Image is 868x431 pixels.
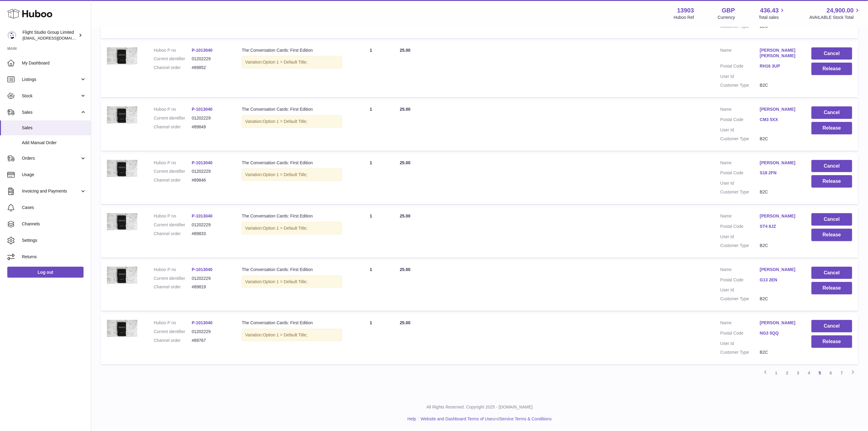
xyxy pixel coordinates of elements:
div: Flight Studio Group Limited [22,30,77,41]
span: [EMAIL_ADDRESS][DOMAIN_NAME] [22,36,89,40]
td: 1 [348,41,394,97]
dt: Postal Code [720,63,760,71]
a: [PERSON_NAME] [760,320,799,326]
dd: B2C [760,296,799,302]
dd: #89819 [192,284,230,290]
div: Variation: [242,329,342,341]
dd: #89767 [192,338,230,343]
img: DiaryOfACEO-ConvoCards-NoSignature21.jpg [107,47,137,64]
span: Stock [22,93,80,99]
button: Cancel [811,47,852,60]
dt: Name [720,47,760,61]
dt: Customer Type [720,243,760,249]
dt: Current identifier [154,115,192,121]
a: [PERSON_NAME] [760,106,799,112]
div: The Conversation Cards: First Edition [242,267,342,273]
span: 436.43 [760,6,779,15]
dd: B2C [760,189,799,195]
div: Variation: [242,56,342,68]
div: Variation: [242,115,342,128]
a: NG3 5QQ [760,330,799,336]
dd: B2C [760,243,799,249]
a: Website and Dashboard Terms of Use [421,416,492,421]
a: 3 [793,367,804,378]
span: 24,900.00 [827,6,854,15]
td: 1 [348,261,394,311]
dt: User Id [720,341,760,346]
dt: Name [720,160,760,167]
a: Service Terms & Conditions [499,416,552,421]
a: 24,900.00 AVAILABLE Stock Total [809,6,861,20]
dd: 01202229 [192,222,230,228]
div: The Conversation Cards: First Edition [242,213,342,219]
dt: Huboo P no [154,267,192,273]
dt: Name [720,320,760,327]
a: 7 [836,367,847,378]
span: Option 1 = Default Title; [263,332,307,337]
li: and [419,416,552,422]
span: Option 1 = Default Title; [263,279,307,284]
img: DiaryOfACEO-ConvoCards-NoSignature21.jpg [107,160,137,177]
a: 2 [782,367,793,378]
dd: B2C [760,136,799,142]
dt: Current identifier [154,169,192,174]
span: 25.00 [400,107,410,112]
dt: User Id [720,127,760,133]
span: 25.00 [400,48,410,53]
strong: 13903 [677,6,694,15]
span: Listings [22,77,80,82]
a: [PERSON_NAME] [760,160,799,166]
dt: Channel order [154,124,192,130]
img: DiaryOfACEO-ConvoCards-NoSignature21.jpg [107,213,137,230]
a: 4 [804,367,815,378]
div: Variation: [242,222,342,235]
a: P-1013040 [192,160,213,165]
span: Cases [22,205,86,210]
dt: Name [720,213,760,221]
dt: Channel order [154,231,192,237]
dt: Customer Type [720,296,760,302]
dt: Postal Code [720,117,760,124]
span: Usage [22,172,86,178]
a: [PERSON_NAME] [760,213,799,219]
dd: #89849 [192,124,230,130]
dt: Current identifier [154,276,192,281]
dt: Current identifier [154,222,192,228]
span: 25.00 [400,160,410,165]
dd: B2C [760,349,799,355]
dt: Huboo P no [154,320,192,326]
div: Huboo Ref [674,15,694,20]
dd: 01202229 [192,56,230,62]
button: Release [811,282,852,294]
a: [PERSON_NAME] [PERSON_NAME] [760,47,799,59]
span: Option 1 = Default Title; [263,226,307,231]
dt: Customer Type [720,189,760,195]
a: CM3 5XX [760,117,799,123]
dd: B2C [760,82,799,88]
a: Log out [7,267,84,278]
dt: Name [720,267,760,274]
dt: Customer Type [720,136,760,142]
a: 6 [825,367,836,378]
img: DiaryOfACEO-ConvoCards-NoSignature21.jpg [107,106,137,123]
button: Cancel [811,160,852,172]
button: Release [811,122,852,134]
div: The Conversation Cards: First Edition [242,47,342,53]
button: Release [811,175,852,188]
span: 25.00 [400,320,410,325]
dt: Huboo P no [154,160,192,166]
button: Cancel [811,106,852,119]
td: 1 [348,100,394,151]
dd: #89846 [192,177,230,183]
dd: #89852 [192,65,230,71]
a: P-1013040 [192,320,213,325]
dt: User Id [720,180,760,186]
a: RH16 3UP [760,63,799,69]
span: Total sales [759,15,786,20]
span: Option 1 = Default Title; [263,172,307,177]
a: [PERSON_NAME] [760,267,799,273]
span: Option 1 = Default Title; [263,119,307,124]
a: G13 2EN [760,277,799,283]
div: Variation: [242,276,342,288]
img: DiaryOfACEO-ConvoCards-NoSignature21.jpg [107,267,137,284]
